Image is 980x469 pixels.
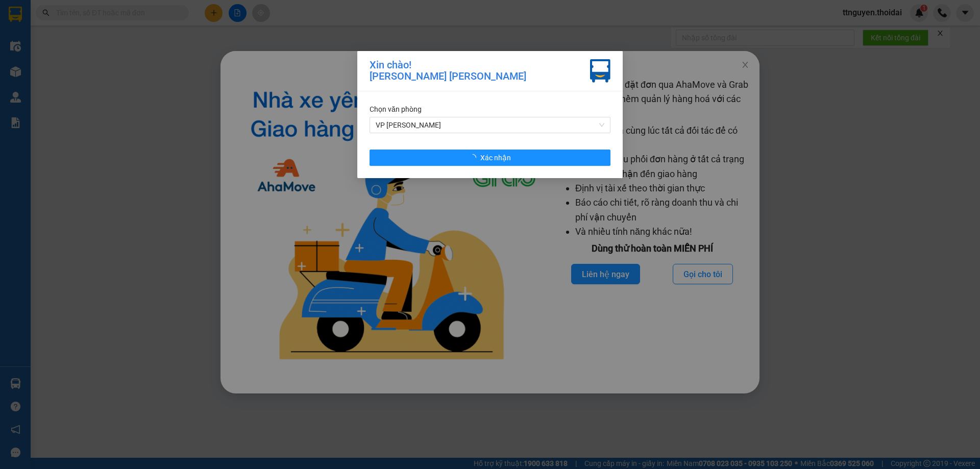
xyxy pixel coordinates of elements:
[469,154,480,161] span: loading
[480,152,511,163] span: Xác nhận
[370,104,610,115] div: Chọn văn phòng
[376,117,604,133] span: VP Nguyễn Quốc Trị
[370,59,526,83] div: Xin chào! [PERSON_NAME] [PERSON_NAME]
[590,59,610,83] img: vxr-icon
[370,150,610,166] button: Xác nhận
